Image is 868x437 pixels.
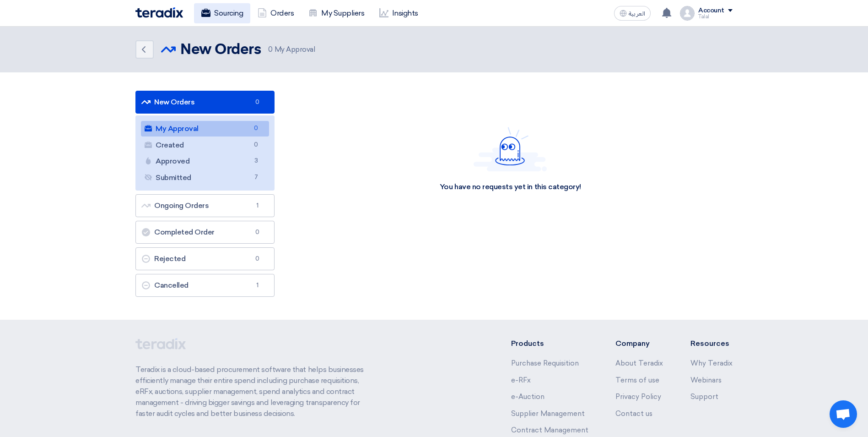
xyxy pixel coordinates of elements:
[268,45,273,54] span: 0
[690,359,733,367] a: Why Teradix
[698,7,724,15] div: Account
[135,364,374,419] p: Teradix is a cloud-based procurement software that helps businesses efficiently manage their enti...
[511,338,588,349] li: Products
[615,410,652,418] a: Contact us
[511,393,545,401] a: e-Auction
[690,376,722,384] a: Webinars
[194,3,250,23] a: Sourcing
[135,91,275,114] a: New Orders0
[615,376,659,384] a: Terms of use
[251,140,262,150] span: 0
[690,338,733,349] li: Resources
[250,3,301,23] a: Orders
[252,254,263,263] span: 0
[268,44,315,55] span: My Approval
[698,14,733,19] div: Talal
[615,359,663,367] a: About Teradix
[252,281,263,290] span: 1
[251,124,262,133] span: 0
[180,41,261,59] h2: New Orders
[135,194,275,217] a: Ongoing Orders1
[135,247,275,270] a: Rejected0
[511,410,585,418] a: Supplier Management
[680,6,695,21] img: profile_test.png
[511,426,588,434] a: Contract Management
[629,11,645,17] span: العربية
[141,121,269,137] a: My Approval
[830,400,857,428] a: Open chat
[614,6,651,21] button: العربية
[141,170,269,186] a: Submitted
[301,3,372,23] a: My Suppliers
[251,156,262,166] span: 3
[474,127,547,171] img: Hello
[141,153,269,169] a: Approved
[615,393,661,401] a: Privacy Policy
[440,182,581,192] div: You have no requests yet in this category!
[141,137,269,153] a: Created
[252,201,263,210] span: 1
[252,98,263,107] span: 0
[615,338,663,349] li: Company
[135,7,183,18] img: Teradix logo
[135,221,275,244] a: Completed Order0
[511,359,579,367] a: Purchase Requisition
[251,173,262,182] span: 7
[511,376,531,384] a: e-RFx
[690,393,718,401] a: Support
[372,3,426,23] a: Insights
[135,274,275,297] a: Cancelled1
[252,228,263,237] span: 0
